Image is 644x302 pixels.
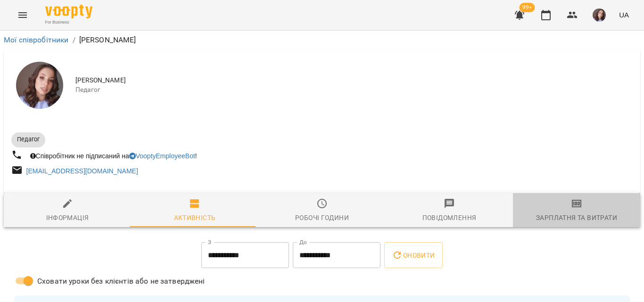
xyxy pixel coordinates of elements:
div: Співробітник не підписаний на ! [28,149,199,163]
img: Voopty Logo [45,5,92,18]
a: VooptyEmployeeBot [129,152,195,160]
span: Сховати уроки без клієнтів або не затверджені [37,276,205,287]
span: 99+ [520,3,535,12]
button: UA [615,6,633,24]
span: Педагог [11,135,45,144]
div: Активність [174,212,216,223]
nav: breadcrumb [4,34,640,46]
a: Мої співробітники [4,35,69,44]
li: / [73,34,75,46]
div: Робочі години [295,212,349,223]
span: Оновити [392,250,435,261]
span: For Business [45,19,92,25]
span: [PERSON_NAME] [75,76,633,85]
p: [PERSON_NAME] [79,34,136,46]
div: Повідомлення [422,212,477,223]
div: Зарплатня та Витрати [536,212,617,223]
img: Зоя Петровчук [16,62,63,109]
img: 8e6d9769290247367f0f90eeedd3a5ee.jpg [593,8,606,22]
a: [EMAIL_ADDRESS][DOMAIN_NAME] [26,167,138,175]
span: Педагог [75,85,633,95]
button: Menu [11,4,34,26]
div: Інформація [46,212,89,223]
button: Оновити [384,242,442,269]
span: UA [619,10,629,20]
